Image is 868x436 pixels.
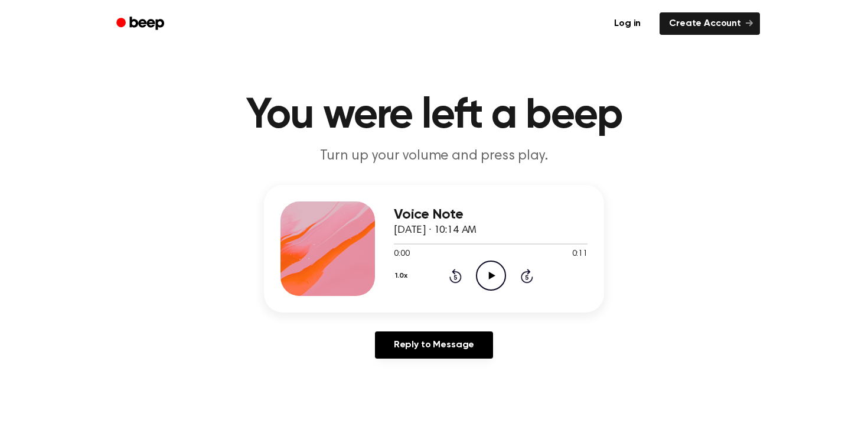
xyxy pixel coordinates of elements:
[394,225,477,236] span: [DATE] · 10:14 AM
[108,12,175,35] a: Beep
[132,95,736,137] h1: You were left a beep
[602,10,652,37] a: Log in
[394,248,409,261] span: 0:00
[394,207,588,223] h3: Voice Note
[394,266,412,286] button: 1.0x
[207,147,661,166] p: Turn up your volume and press play.
[375,331,493,359] a: Reply to Message
[572,248,588,261] span: 0:11
[660,12,760,35] a: Create Account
